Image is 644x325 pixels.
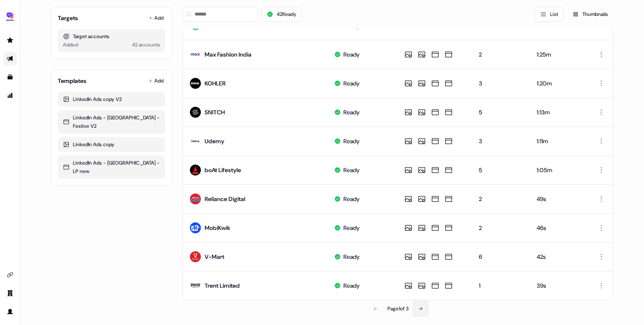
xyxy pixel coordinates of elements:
[479,137,523,145] div: 3
[261,7,302,22] button: 42Ready
[343,108,360,116] div: Ready
[479,79,523,88] div: 3
[537,108,579,116] div: 1:13m
[205,253,224,261] div: V-Mart
[58,14,78,22] div: Targets
[479,166,523,174] div: 5
[537,166,579,174] div: 1:05m
[537,137,579,145] div: 1:11m
[537,253,579,261] div: 42s
[205,79,226,88] div: KOHLER
[3,305,17,318] a: Go to profile
[205,195,245,203] div: Reliance Digital
[63,95,160,103] div: LinkedIn Ads copy V2
[3,286,17,300] a: Go to team
[567,7,613,22] button: Thumbnails
[343,50,360,59] div: Ready
[387,304,409,313] div: Page 1 of 3
[479,50,523,59] div: 2
[63,32,160,41] div: Target accounts
[537,224,579,232] div: 46s
[63,140,160,149] div: LinkedIn Ads copy
[205,224,230,232] div: MobiKwik
[343,224,360,232] div: Ready
[147,75,165,87] button: Add
[537,195,579,203] div: 49s
[3,52,17,65] a: Go to outbound experience
[205,137,224,145] div: Udemy
[3,70,17,84] a: Go to templates
[343,253,360,261] div: Ready
[537,281,579,290] div: 39s
[479,195,523,203] div: 2
[58,77,86,85] div: Templates
[3,89,17,102] a: Go to attribution
[343,166,360,174] div: Ready
[343,137,360,145] div: Ready
[537,50,579,59] div: 1:25m
[63,159,160,175] div: LinkedIn Ads - [GEOGRAPHIC_DATA] - LP new
[343,79,360,88] div: Ready
[3,268,17,281] a: Go to integrations
[132,41,160,49] div: 42 accounts
[343,195,360,203] div: Ready
[343,281,360,290] div: Ready
[205,50,252,59] div: Max Fashion India
[205,166,241,174] div: boAt Lifestyle
[205,108,225,116] div: SNITCH
[479,281,523,290] div: 1
[479,108,523,116] div: 5
[147,12,165,24] button: Add
[3,34,17,47] a: Go to prospects
[63,41,78,49] div: Added
[63,113,160,130] div: LinkedIn Ads - [GEOGRAPHIC_DATA] - Festive V2
[535,7,563,22] button: List
[205,281,240,290] div: Trent Limited
[479,224,523,232] div: 2
[479,253,523,261] div: 6
[537,79,579,88] div: 1:20m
